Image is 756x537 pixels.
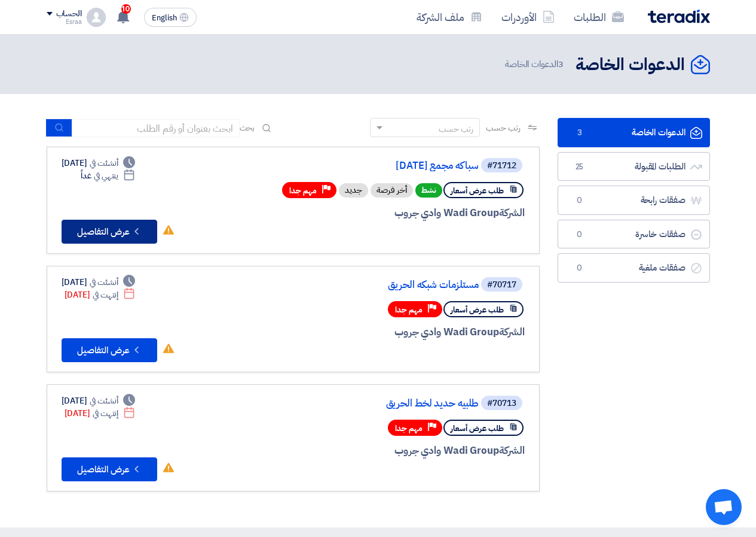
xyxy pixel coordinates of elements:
span: 3 [558,57,564,71]
span: 3 [573,127,587,139]
div: أخر فرصة [371,183,413,198]
a: الأوردرات [492,3,564,31]
div: غداً [81,169,135,182]
div: رتب حسب [439,123,473,135]
button: عرض التفاصيل [62,457,157,481]
span: أنشئت في [90,395,118,407]
div: #70713 [487,399,516,408]
span: الشركة [499,324,525,339]
a: الدعوات الخاصة3 [558,118,710,147]
input: ابحث بعنوان أو رقم الطلب [72,119,240,137]
div: Esraa [47,19,82,25]
span: 0 [573,195,587,207]
span: نشط [415,183,442,198]
span: طلب عرض أسعار [451,185,504,196]
span: 25 [573,161,587,173]
span: 0 [573,262,587,274]
span: الدعوات الخاصة [505,57,566,71]
span: رتب حسب [486,122,520,134]
div: جديد [339,183,368,198]
span: بحث [240,122,255,134]
a: الطلبات [564,3,633,31]
span: الشركة [499,443,525,458]
a: طلبيه حديد لخط الحريق [240,398,479,409]
a: صفقات خاسرة0 [558,220,710,249]
img: profile_test.png [87,8,106,27]
button: English [144,8,197,27]
span: إنتهت في [93,407,118,420]
span: مهم جدا [289,185,317,196]
div: [DATE] [62,157,136,169]
span: English [152,14,177,22]
div: [DATE] [62,395,136,407]
span: إنتهت في [93,289,118,301]
span: طلب عرض أسعار [451,423,504,434]
a: سباكه مجمع [DATE] [240,160,479,171]
div: Wadi Group وادي جروب [237,324,525,340]
a: الطلبات المقبولة25 [558,152,710,181]
button: عرض التفاصيل [62,338,157,362]
div: الحساب [56,9,82,19]
div: Wadi Group وادي جروب [237,443,525,459]
span: 10 [121,4,131,14]
div: [DATE] [62,276,136,289]
span: مهم جدا [395,304,423,315]
span: الشركة [499,205,525,220]
div: #70717 [487,281,516,289]
a: صفقات ملغية0 [558,253,710,283]
span: ينتهي في [94,169,118,182]
a: ملف الشركة [407,3,492,31]
img: Teradix logo [648,10,710,23]
span: 0 [573,229,587,241]
span: مهم جدا [395,423,423,434]
div: #71712 [487,162,516,170]
span: طلب عرض أسعار [451,304,504,315]
button: عرض التفاصيل [62,220,157,244]
h2: الدعوات الخاصة [576,53,685,77]
div: [DATE] [65,289,136,301]
a: صفقات رابحة0 [558,186,710,215]
a: مستلزمات شبكه الحريق [240,280,479,290]
span: أنشئت في [90,157,118,169]
div: Wadi Group وادي جروب [237,205,525,221]
div: Open chat [706,489,742,525]
span: أنشئت في [90,276,118,289]
div: [DATE] [65,407,136,420]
